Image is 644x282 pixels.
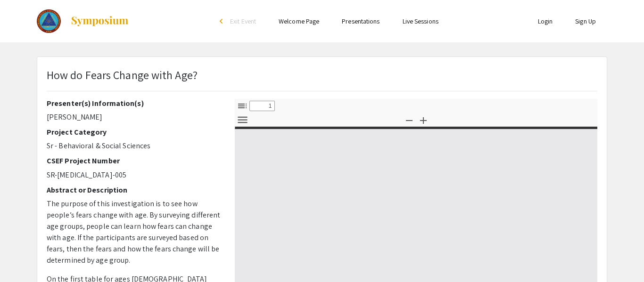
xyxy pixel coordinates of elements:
div: arrow_back_ios [220,18,225,24]
p: [PERSON_NAME] [47,112,221,123]
h2: Abstract or Description [47,185,221,194]
a: Presentations [342,17,380,25]
h2: Presenter(s) Information(s) [47,99,221,108]
h2: CSEF Project Number [47,156,221,165]
a: Welcome Page [279,17,319,25]
a: The Colorado Science & Engineering Fair [37,9,129,33]
button: Zoom Out [401,113,417,127]
input: Page [249,101,275,111]
a: Login [538,17,553,25]
a: Sign Up [575,17,596,25]
h2: Project Category [47,128,221,137]
p: Sr - Behavioral & Social Sciences [47,140,221,152]
span: Exit Event [230,17,256,25]
a: Live Sessions [403,17,438,25]
button: Tools [234,113,250,127]
button: Zoom In [415,113,431,127]
img: The Colorado Science & Engineering Fair [37,9,61,33]
p: SR-[MEDICAL_DATA]-005 [47,169,221,181]
button: Toggle Sidebar [234,99,250,113]
p: How do Fears Change with Age? [47,66,198,83]
img: Symposium by ForagerOne [70,16,129,27]
p: The purpose of this investigation is to see how people’s fears change with age. By surveying diff... [47,198,221,266]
